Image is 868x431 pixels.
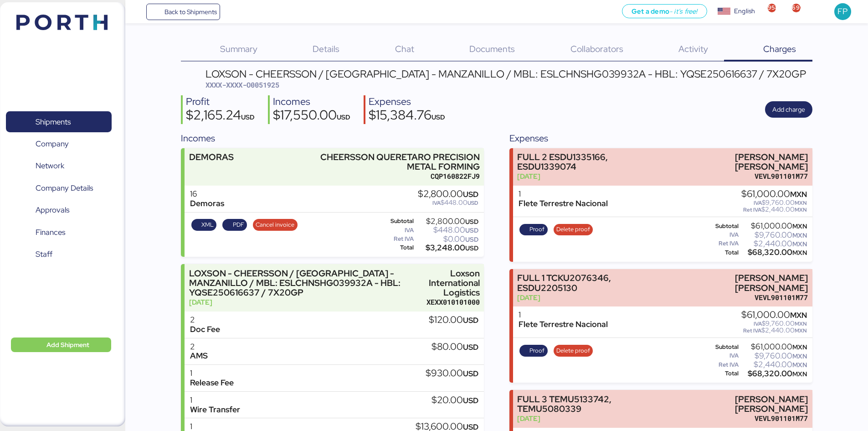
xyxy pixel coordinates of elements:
span: USD [431,113,445,121]
button: Delete proof [554,345,593,357]
span: Summary [220,43,257,55]
div: DEMORAS [189,152,234,162]
div: AMS [190,351,208,361]
div: 2 [190,342,208,352]
div: VEVL901101M77 [667,171,808,181]
div: [DATE] [517,171,662,181]
div: $9,760.00 [740,353,807,359]
span: Collaborators [570,43,623,55]
div: VEVL901101M77 [669,293,808,302]
span: XXXX-XXXX-O0051925 [205,80,279,89]
div: Expenses [369,95,445,109]
span: MXN [795,327,807,334]
span: MXN [795,199,807,207]
div: $61,000.00 [741,189,807,199]
button: Proof [519,224,548,236]
button: Proof [519,345,548,357]
span: Staff [36,248,52,261]
div: FULL 1 TCKU2076346, ESDU2205130 [517,273,664,292]
div: [DATE] [189,297,422,307]
div: 16 [190,189,224,199]
span: MXN [792,231,807,239]
div: $9,760.00 [741,199,807,206]
span: IVA [754,199,762,207]
span: Finances [36,226,65,239]
div: English [734,6,755,16]
span: MXN [792,343,807,351]
div: 2 [190,315,220,325]
button: XML [191,219,217,231]
div: 1 [190,369,234,378]
span: IVA [754,320,762,327]
button: Add charge [765,101,812,118]
span: Add charge [772,104,805,115]
a: Company Details [6,178,112,199]
div: $61,000.00 [740,223,807,229]
span: Charges [763,43,796,55]
div: $2,165.24 [186,109,255,124]
div: $9,760.00 [741,320,807,327]
button: Menu [131,4,146,20]
div: $3,248.00 [416,244,479,251]
div: Total [380,244,414,251]
div: $120.00 [429,315,478,325]
div: $448.00 [416,227,479,234]
span: MXN [790,189,807,199]
span: Details [313,43,339,55]
a: Approvals [6,200,112,221]
span: USD [465,218,478,226]
div: $2,440.00 [740,240,807,247]
div: Profit [186,95,255,109]
a: Back to Shipments [146,4,221,20]
span: Delete proof [556,224,590,234]
span: USD [465,226,478,234]
div: IVA [709,353,739,359]
span: USD [337,113,350,121]
div: LOXSON - CHEERSSON / [GEOGRAPHIC_DATA] - MANZANILLO / MBL: ESLCHNSHG039932A - HBL: YQSE250616637 ... [205,69,806,79]
div: $68,320.00 [740,370,807,377]
div: $68,320.00 [740,249,807,256]
div: Wire Transfer [190,405,240,415]
div: $80.00 [431,342,478,352]
div: Subtotal [380,218,414,224]
div: 1 [519,310,608,320]
div: LOXSON - CHEERSSON / [GEOGRAPHIC_DATA] - MANZANILLO / MBL: ESLCHNSHG039932A - HBL: YQSE250616637 ... [189,269,422,297]
div: XEXX010101000 [426,297,480,307]
div: Ret IVA [709,362,739,368]
span: Shipments [36,115,71,129]
div: CQP160822FJ9 [305,171,480,181]
span: USD [463,315,478,325]
span: MXN [790,310,807,320]
span: Ret IVA [743,206,761,213]
a: Staff [6,244,112,265]
span: MXN [792,249,807,257]
div: Doc Fee [190,325,220,334]
span: Proof [529,224,544,234]
span: Back to Shipments [164,6,217,17]
span: FP [837,5,847,17]
div: Total [709,370,739,377]
div: FULL 3 TEMU5133742, TEMU5080339 [517,395,666,414]
div: Flete Terrestre Nacional [519,199,608,208]
div: $2,440.00 [741,206,807,213]
div: $2,800.00 [418,189,478,199]
span: MXN [792,361,807,369]
div: IVA [380,227,414,234]
span: Approvals [36,203,69,217]
div: $2,800.00 [416,218,479,225]
span: USD [463,342,478,352]
span: Activity [678,43,708,55]
span: USD [241,113,255,121]
div: $448.00 [418,199,478,206]
div: $2,440.00 [740,361,807,368]
div: Flete Terrestre Nacional [519,320,608,329]
div: $0.00 [416,236,479,243]
span: Proof [529,346,544,356]
div: Release Fee [190,378,234,388]
div: CHEERSSON QUERETARO PRECISION METAL FORMING [305,152,480,171]
span: USD [463,369,478,379]
div: 1 [190,395,240,405]
span: USD [465,244,478,252]
span: XML [201,220,214,230]
button: Delete proof [554,224,593,236]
